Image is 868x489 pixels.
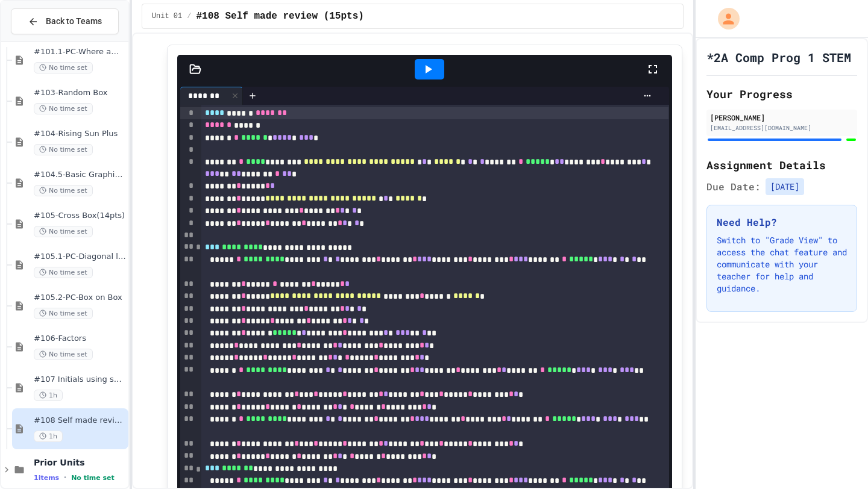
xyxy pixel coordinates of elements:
[34,390,63,401] span: 1h
[34,129,126,139] span: #104-Rising Sun Plus
[34,375,126,385] span: #107 Initials using shapes
[706,179,761,194] span: Due Date:
[706,49,851,66] h1: *2A Comp Prog 1 STEM
[705,5,743,33] div: My Account
[766,178,804,195] span: [DATE]
[71,474,115,482] span: No time set
[34,334,126,344] span: #106-Factors
[34,88,126,98] span: #103-Random Box
[34,252,126,262] span: #105.1-PC-Diagonal line
[34,62,93,73] span: No time set
[34,308,93,319] span: No time set
[34,144,93,155] span: No time set
[706,86,857,102] h2: Your Progress
[34,457,126,468] span: Prior Units
[34,431,63,442] span: 1h
[11,8,119,34] button: Back to Teams
[717,234,847,294] p: Switch to "Grade View" to access the chat feature and communicate with your teacher for help and ...
[34,474,59,482] span: 1 items
[196,9,363,23] span: #108 Self made review (15pts)
[187,11,191,21] span: /
[710,112,854,123] div: [PERSON_NAME]
[34,226,93,237] span: No time set
[34,185,93,196] span: No time set
[152,11,182,21] span: Unit 01
[710,123,854,132] div: [EMAIL_ADDRESS][DOMAIN_NAME]
[34,293,126,303] span: #105.2-PC-Box on Box
[34,211,126,221] span: #105-Cross Box(14pts)
[34,170,126,180] span: #104.5-Basic Graphics Review
[64,473,66,482] span: •
[717,215,847,229] h3: Need Help?
[34,103,93,114] span: No time set
[706,157,857,173] h2: Assignment Details
[34,47,126,57] span: #101.1-PC-Where am I?
[34,267,93,278] span: No time set
[46,15,102,28] span: Back to Teams
[34,416,126,426] span: #108 Self made review (15pts)
[34,349,93,360] span: No time set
